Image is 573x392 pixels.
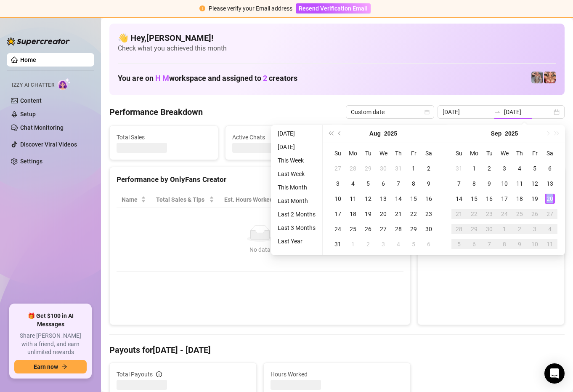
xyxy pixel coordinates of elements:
[20,97,42,104] a: Content
[14,332,87,357] span: Share [PERSON_NAME] with a friend, and earn unlimited rewards
[14,360,87,373] button: Earn nowarrow-right
[156,195,207,204] span: Total Sales & Tips
[117,174,403,185] div: Performance by OnlyFans Creator
[117,370,153,379] span: Total Payouts
[156,371,162,377] span: info-circle
[299,5,368,12] span: Resend Verification Email
[424,174,557,185] div: Sales by OnlyFans Creator
[122,195,139,204] span: Name
[351,106,429,118] span: Custom date
[117,133,211,142] span: Total Sales
[7,37,70,45] img: logo-BBDzfeDw.svg
[118,32,556,44] h4: 👋 Hey, [PERSON_NAME] !
[494,109,501,115] span: to
[345,195,392,204] span: Chat Conversion
[155,74,169,83] span: H M
[504,107,552,117] input: End date
[58,78,71,90] img: AI Chatter
[232,133,327,142] span: Active Chats
[109,344,565,356] h4: Payouts for [DATE] - [DATE]
[199,5,205,11] span: exclamation-circle
[271,370,403,379] span: Hours Worked
[348,133,442,142] span: Messages Sent
[109,106,203,118] h4: Performance Breakdown
[118,44,556,53] span: Check what you achieved this month
[125,245,395,254] div: No data
[20,111,36,117] a: Setup
[61,364,67,370] span: arrow-right
[34,363,58,370] span: Earn now
[544,72,556,83] img: pennylondon
[118,74,297,83] h1: You are on workspace and assigned to creators
[117,192,151,208] th: Name
[12,81,54,89] span: Izzy AI Chatter
[209,4,292,13] div: Please verify your Email address
[20,56,36,63] a: Home
[20,124,64,131] a: Chat Monitoring
[424,109,430,115] span: calendar
[340,192,403,208] th: Chat Conversion
[20,141,77,148] a: Discover Viral Videos
[288,192,340,208] th: Sales / Hour
[544,363,565,384] div: Open Intercom Messenger
[494,109,501,115] span: swap-right
[263,74,267,83] span: 2
[14,312,87,328] span: 🎁 Get $100 in AI Messages
[293,195,328,204] span: Sales / Hour
[224,195,276,204] div: Est. Hours Worked
[151,192,219,208] th: Total Sales & Tips
[20,158,42,165] a: Settings
[296,3,371,13] button: Resend Verification Email
[443,107,491,117] input: Start date
[531,72,543,83] img: pennylondonvip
